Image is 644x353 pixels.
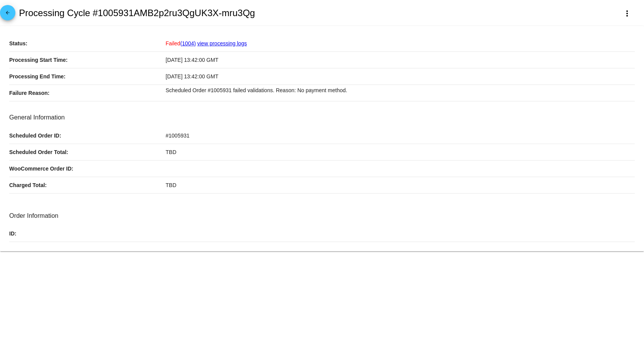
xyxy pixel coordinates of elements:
h3: General Information [9,114,635,121]
span: [DATE] 13:42:00 GMT [166,73,218,80]
p: Status: [9,35,166,51]
p: Scheduled Order #1005931 failed validations. Reason: No payment method. [166,85,635,96]
p: Processing Start Time: [9,52,166,68]
mat-icon: arrow_back [3,10,12,19]
span: [DATE] 13:42:00 GMT [166,57,218,63]
p: Charged Total: [9,177,166,193]
a: view processing logs [197,40,247,46]
h2: Processing Cycle #1005931AMB2p2ru3QgUK3X-mru3Qg [19,8,255,18]
p: ID: [9,225,166,242]
span: #1005931 [166,133,190,139]
mat-icon: more_vert [623,9,632,18]
p: Processing End Time: [9,68,166,85]
h3: Order Information [9,212,635,219]
a: (1004) [180,40,196,46]
p: WooCommerce Order ID: [9,161,166,177]
span: TBD [166,182,177,188]
p: Failure Reason: [9,85,166,101]
p: Scheduled Order Total: [9,144,166,160]
span: TBD [166,149,177,155]
p: Scheduled Order ID: [9,128,166,144]
span: Failed [166,40,196,46]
